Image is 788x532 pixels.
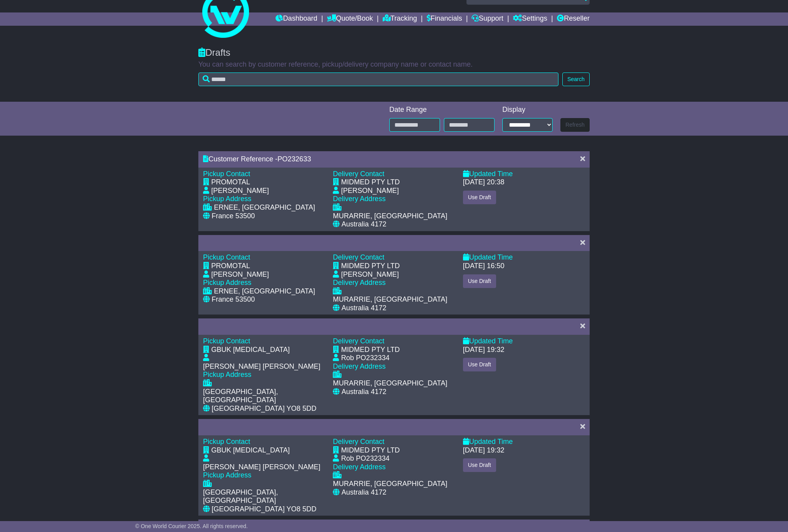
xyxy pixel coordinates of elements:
div: [DATE] 19:32 [463,346,505,354]
div: [GEOGRAPHIC_DATA], [GEOGRAPHIC_DATA] [203,488,325,505]
div: Australia 4172 [341,388,386,396]
div: PROMOTAL [211,178,250,187]
button: Use Draft [463,358,496,371]
p: You can search by customer reference, pickup/delivery company name or contact name. [198,60,590,69]
span: Delivery Contact [333,337,384,345]
div: Rob PO232334 [341,354,389,362]
span: Pickup Address [203,195,251,203]
div: France 53500 [212,212,255,221]
div: Display [502,106,553,114]
span: PO232633 [277,155,311,163]
div: PROMOTAL [211,262,250,270]
div: [PERSON_NAME] [211,187,269,195]
span: Delivery Contact [333,170,384,178]
a: Tracking [383,12,417,26]
a: Settings [513,12,547,26]
a: Dashboard [276,12,317,26]
div: Australia 4172 [341,220,386,229]
div: [DATE] 20:38 [463,178,505,187]
button: Use Draft [463,458,496,472]
div: [GEOGRAPHIC_DATA] YO8 5DD [212,505,316,514]
div: Updated Time [463,253,585,262]
div: Customer Reference - [203,155,572,164]
div: [DATE] 16:50 [463,262,505,270]
div: Updated Time [463,438,585,446]
span: Delivery Address [333,362,385,370]
div: [PERSON_NAME] [PERSON_NAME] [203,362,320,371]
button: Refresh [560,118,590,132]
span: Delivery Address [333,195,385,203]
div: [DATE] 19:32 [463,446,505,455]
div: France 53500 [212,295,255,304]
span: Pickup Address [203,371,251,378]
span: Delivery Contact [333,253,384,261]
div: [GEOGRAPHIC_DATA], [GEOGRAPHIC_DATA] [203,388,325,405]
div: ERNEE, [GEOGRAPHIC_DATA] [214,203,315,212]
div: GBUK [MEDICAL_DATA] [211,446,290,455]
div: Drafts [198,47,590,58]
div: GBUK [MEDICAL_DATA] [211,346,290,354]
span: Pickup Address [203,279,251,286]
div: MURARRIE, [GEOGRAPHIC_DATA] [333,379,447,388]
button: Use Draft [463,191,496,204]
a: Support [472,12,503,26]
div: MURARRIE, [GEOGRAPHIC_DATA] [333,480,447,488]
div: MIDMED PTY LTD [341,446,399,455]
div: Australia 4172 [341,488,386,497]
div: [PERSON_NAME] [PERSON_NAME] [203,463,320,472]
span: Pickup Contact [203,337,250,345]
div: MURARRIE, [GEOGRAPHIC_DATA] [333,212,447,221]
span: Delivery Address [333,279,385,286]
div: Date Range [389,106,495,114]
span: Pickup Contact [203,170,250,178]
div: MIDMED PTY LTD [341,346,399,354]
span: Pickup Address [203,471,251,479]
a: Quote/Book [327,12,373,26]
span: Delivery Address [333,463,385,471]
span: Delivery Contact [333,438,384,445]
div: [GEOGRAPHIC_DATA] YO8 5DD [212,405,316,413]
div: MIDMED PTY LTD [341,178,399,187]
div: Updated Time [463,337,585,346]
button: Search [562,72,590,86]
div: MURARRIE, [GEOGRAPHIC_DATA] [333,295,447,304]
span: Pickup Contact [203,438,250,445]
div: MIDMED PTY LTD [341,262,399,270]
a: Financials [427,12,462,26]
div: [PERSON_NAME] [341,187,399,195]
span: Pickup Contact [203,253,250,261]
div: Australia 4172 [341,304,386,313]
span: © One World Courier 2025. All rights reserved. [135,523,248,529]
div: [PERSON_NAME] [341,270,399,279]
div: Updated Time [463,170,585,179]
div: [PERSON_NAME] [211,270,269,279]
button: Use Draft [463,274,496,288]
a: Reseller [557,12,590,26]
div: ERNEE, [GEOGRAPHIC_DATA] [214,287,315,296]
div: Rob PO232334 [341,454,389,463]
